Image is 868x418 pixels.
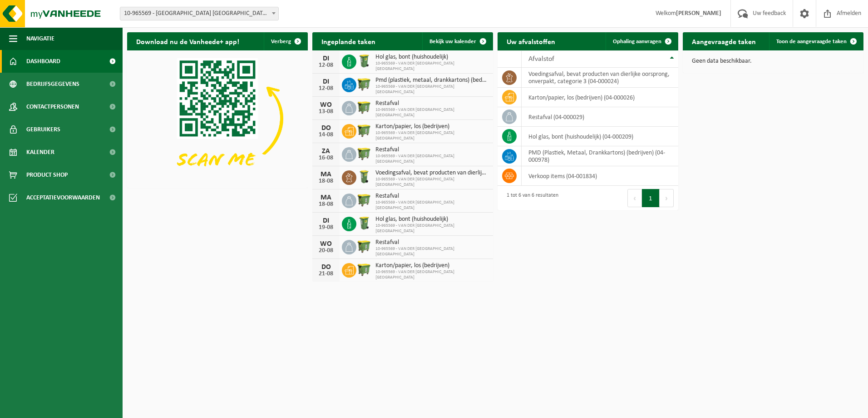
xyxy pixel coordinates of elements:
span: 10-965569 - VAN DER [GEOGRAPHIC_DATA] [GEOGRAPHIC_DATA] [375,107,488,118]
span: Karton/papier, los (bedrijven) [375,262,488,269]
div: WO [317,240,335,248]
div: 16-08 [317,155,335,161]
div: DI [317,217,335,224]
img: WB-1100-HPE-GN-50 [356,146,372,161]
span: 10-965569 - VAN DER [GEOGRAPHIC_DATA] [GEOGRAPHIC_DATA] [375,223,488,234]
a: Ophaling aanvragen [606,32,677,50]
div: MA [317,171,335,178]
span: Voedingsafval, bevat producten van dierlijke oorsprong, onverpakt, categorie 3 [375,169,488,177]
span: Karton/papier, los (bedrijven) [375,123,488,130]
td: hol glas, bont (huishoudelijk) (04-000209) [522,127,678,146]
img: WB-1100-HPE-GN-50 [356,76,372,92]
div: 12-08 [317,85,335,92]
a: Toon de aangevraagde taken [769,32,863,50]
div: DO [317,264,335,271]
span: 10-965569 - VAN DER [GEOGRAPHIC_DATA] [GEOGRAPHIC_DATA] [375,154,488,164]
button: Previous [627,189,642,207]
div: 19-08 [317,224,335,231]
div: 14-08 [317,132,335,138]
div: 1 tot 6 van 6 resultaten [502,188,558,208]
span: Product Shop [26,164,68,186]
span: Kalender [26,141,54,164]
span: Pmd (plastiek, metaal, drankkartons) (bedrijven) [375,77,488,84]
span: Restafval [375,193,488,200]
div: 12-08 [317,62,335,69]
td: karton/papier, los (bedrijven) (04-000026) [522,88,678,107]
img: WB-1100-HPE-GN-50 [356,262,372,277]
img: WB-0140-HPE-GN-50 [356,169,372,184]
span: Contactpersonen [26,95,79,118]
img: WB-0240-HPE-GN-50 [356,53,372,69]
span: Restafval [375,239,488,246]
span: 10-965569 - VAN DER [GEOGRAPHIC_DATA] [GEOGRAPHIC_DATA] [375,200,488,211]
img: WB-0240-HPE-GN-50 [356,215,372,231]
td: PMD (Plastiek, Metaal, Drankkartons) (bedrijven) (04-000978) [522,146,678,166]
span: 10-965569 - VAN DER [GEOGRAPHIC_DATA] [GEOGRAPHIC_DATA] [375,246,488,257]
button: Verberg [264,32,307,50]
span: Ophaling aanvragen [613,39,661,45]
span: Hol glas, bont (huishoudelijk) [375,216,488,223]
img: WB-1100-HPE-GN-50 [356,192,372,208]
span: Afvalstof [528,55,554,63]
span: Hol glas, bont (huishoudelijk) [375,54,488,61]
span: 10-965569 - VAN DER [GEOGRAPHIC_DATA] [GEOGRAPHIC_DATA] [375,130,488,141]
span: Bedrijfsgegevens [26,73,79,95]
img: WB-1100-HPE-GN-50 [356,239,372,254]
span: Acceptatievoorwaarden [26,186,100,209]
img: WB-1100-HPE-GN-50 [356,123,372,138]
div: 18-08 [317,201,335,208]
span: 10-965569 - VAN DER [GEOGRAPHIC_DATA] [GEOGRAPHIC_DATA] [375,177,488,188]
img: WB-1100-HPE-GN-50 [356,100,372,115]
span: 10-965569 - VAN DER [GEOGRAPHIC_DATA] [GEOGRAPHIC_DATA] [375,84,488,95]
div: 18-08 [317,178,335,184]
div: 20-08 [317,248,335,254]
div: 21-08 [317,271,335,277]
td: voedingsafval, bevat producten van dierlijke oorsprong, onverpakt, categorie 3 (04-000024) [522,68,678,88]
td: restafval (04-000029) [522,107,678,127]
button: 1 [642,189,660,207]
strong: [PERSON_NAME] [676,10,721,17]
span: Restafval [375,100,488,107]
td: verkoop items (04-001834) [522,166,678,186]
div: ZA [317,148,335,155]
span: Bekijk uw kalender [429,39,476,45]
span: 10-965569 - VAN DER [GEOGRAPHIC_DATA] [GEOGRAPHIC_DATA] [375,61,488,72]
h2: Ingeplande taken [312,32,385,50]
div: WO [317,101,335,109]
span: Dashboard [26,50,60,73]
span: 10-965569 - VAN DER VALK HOTEL PARK LANE ANTWERPEN NV - ANTWERPEN [120,7,278,20]
img: Download de VHEPlus App [127,50,308,186]
span: Gebruikers [26,118,60,141]
p: Geen data beschikbaar. [692,58,854,65]
div: DO [317,124,335,132]
a: Bekijk uw kalender [422,32,492,50]
span: Toon de aangevraagde taken [776,39,847,45]
div: 13-08 [317,109,335,115]
div: MA [317,194,335,201]
span: 10-965569 - VAN DER [GEOGRAPHIC_DATA] [GEOGRAPHIC_DATA] [375,269,488,280]
h2: Uw afvalstoffen [498,32,564,50]
h2: Aangevraagde taken [683,32,765,50]
div: DI [317,55,335,62]
div: DI [317,78,335,85]
span: Navigatie [26,27,54,50]
button: Next [660,189,674,207]
h2: Download nu de Vanheede+ app! [127,32,248,50]
span: Verberg [271,39,291,45]
span: Restafval [375,146,488,154]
